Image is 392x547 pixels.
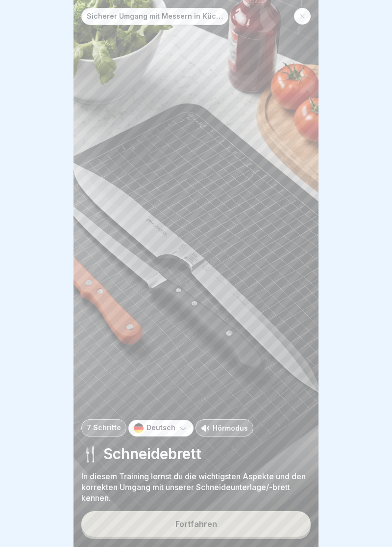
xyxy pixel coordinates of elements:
button: Fortfahren [81,511,311,537]
p: 🍴 Schneidebrett [81,444,311,463]
div: Fortfahren [175,520,217,528]
p: Sicherer Umgang mit Messern in Küchen [87,12,223,21]
p: In diesem Training lernst du die wichtigsten Aspekte und den korrekten Umgang mit unserer Schneid... [81,471,311,503]
img: de.svg [134,423,144,433]
p: Hörmodus [213,423,248,433]
p: 7 Schritte [87,424,121,432]
p: Deutsch [147,424,175,432]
